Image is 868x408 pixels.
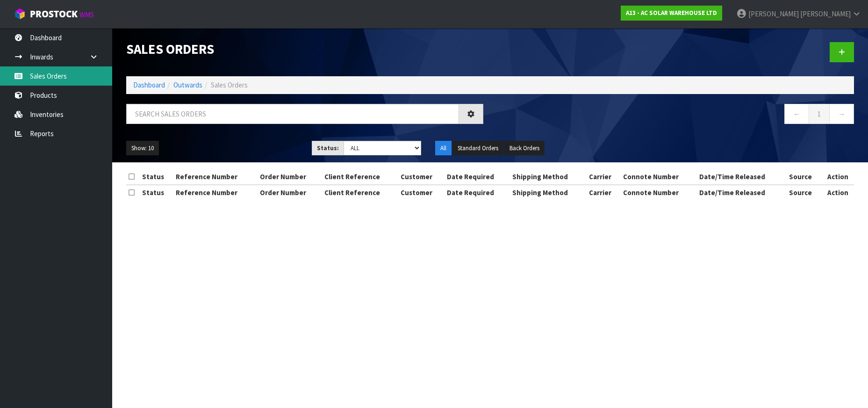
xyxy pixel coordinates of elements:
[79,10,94,19] small: WMS
[510,169,586,184] th: Shipping Method
[322,185,398,200] th: Client Reference
[621,169,697,184] th: Connote Number
[435,141,452,156] button: All
[829,104,854,124] a: →
[748,9,799,18] span: [PERSON_NAME]
[787,185,822,200] th: Source
[784,104,809,124] a: ←
[398,169,445,184] th: Customer
[821,185,854,200] th: Action
[126,141,159,156] button: Show: 10
[821,169,854,184] th: Action
[809,104,830,124] a: 1
[787,169,822,184] th: Source
[322,169,398,184] th: Client Reference
[317,144,339,152] strong: Status:
[126,42,483,57] h1: Sales Orders
[621,185,697,200] th: Connote Number
[140,169,173,184] th: Status
[211,80,248,89] span: Sales Orders
[133,80,165,89] a: Dashboard
[497,104,854,127] nav: Page navigation
[587,169,621,184] th: Carrier
[697,185,786,200] th: Date/Time Released
[140,185,173,200] th: Status
[126,104,459,124] input: Search sales orders
[14,8,26,20] img: cube-alt.png
[258,185,322,200] th: Order Number
[258,169,322,184] th: Order Number
[510,185,586,200] th: Shipping Method
[173,80,202,89] a: Outwards
[504,141,545,156] button: Back Orders
[173,185,258,200] th: Reference Number
[445,169,510,184] th: Date Required
[30,8,78,20] span: ProStock
[626,9,717,17] strong: A13 - AC SOLAR WAREHOUSE LTD
[800,9,851,18] span: [PERSON_NAME]
[445,185,510,200] th: Date Required
[587,185,621,200] th: Carrier
[452,141,503,156] button: Standard Orders
[697,169,786,184] th: Date/Time Released
[173,169,258,184] th: Reference Number
[398,185,445,200] th: Customer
